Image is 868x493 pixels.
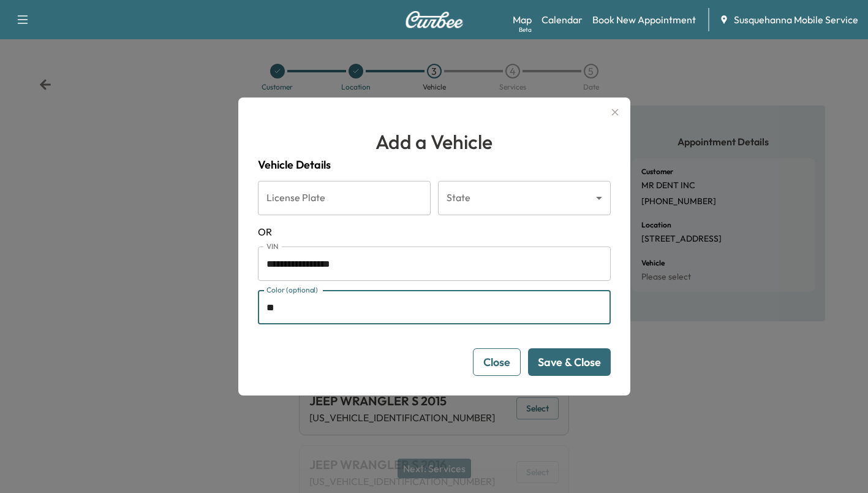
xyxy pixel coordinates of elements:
span: Susquehanna Mobile Service [734,12,858,27]
img: Curbee Logo [405,11,464,28]
span: OR [258,224,611,239]
a: MapBeta [513,12,532,27]
label: Color (optional) [266,285,318,295]
label: VIN [266,241,279,251]
button: Close [473,348,521,376]
div: Beta [519,25,532,34]
h4: Vehicle Details [258,156,611,174]
button: Save & Close [528,348,611,376]
a: Calendar [542,12,583,27]
h1: Add a Vehicle [258,127,611,156]
a: Book New Appointment [592,12,696,27]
